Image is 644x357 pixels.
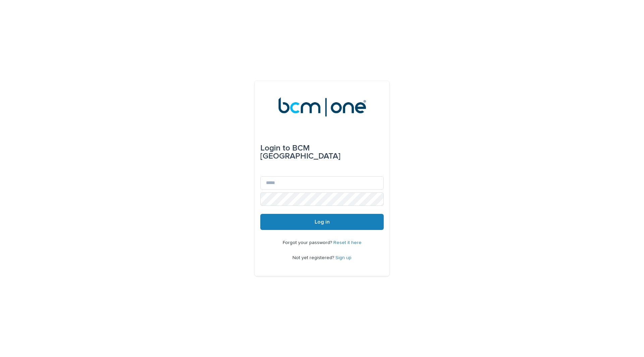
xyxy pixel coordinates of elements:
a: Reset it here [333,240,362,245]
span: Forgot your password? [283,240,333,245]
span: Not yet registered? [292,255,335,260]
img: sFUk6t3gT0K8tB4fcxlJ [278,97,366,117]
span: Log in [315,219,330,225]
button: Log in [260,214,384,230]
a: Sign up [335,255,352,260]
span: Login to [260,144,290,152]
div: BCM [GEOGRAPHIC_DATA] [260,139,384,166]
